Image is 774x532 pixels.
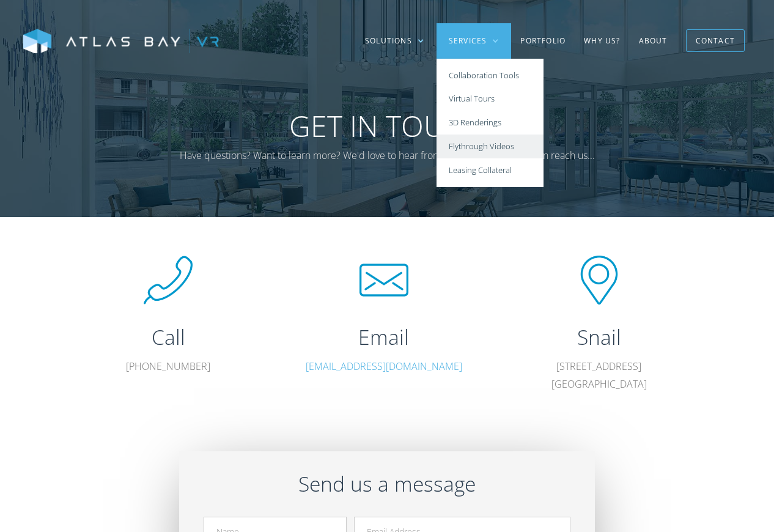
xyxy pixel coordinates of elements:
img: Atlas Bay VR Logo [23,29,219,54]
div: Solutions [365,35,412,46]
h2: Email [302,323,465,352]
a: Leasing Collateral [437,158,544,182]
div: Solutions [353,23,437,59]
h2: Snail [517,323,680,352]
a: Flythrough Videos [437,135,544,158]
a: Why US? [575,23,629,59]
div: Contact [696,31,735,50]
div: Services [437,23,512,59]
a: Virtual Tours [437,87,544,111]
nav: Services [437,59,544,187]
h2: Send us a message [204,470,570,498]
a: 3D Renderings [437,111,544,135]
p: [PHONE_NUMBER] [87,358,250,375]
h1: Get In Touch [173,108,601,144]
h2: Call [87,323,250,352]
a: Portfolio [511,23,575,59]
a: Collaboration Tools [437,64,544,87]
p: Have questions? Want to learn more? We'd love to hear from you. Here's how you can reach us... [173,147,601,164]
div: Services [449,35,487,46]
a: Contact [686,29,745,52]
p: [STREET_ADDRESS] [GEOGRAPHIC_DATA] [517,358,680,393]
a: About [630,23,677,59]
a: [EMAIL_ADDRESS][DOMAIN_NAME] [306,360,462,373]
